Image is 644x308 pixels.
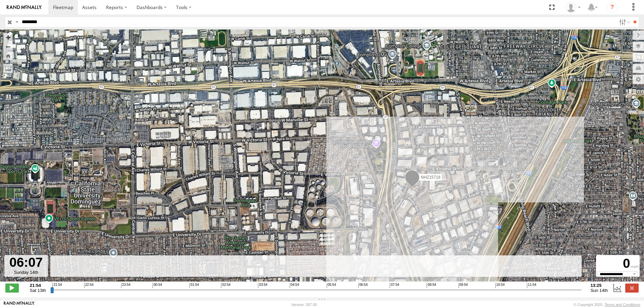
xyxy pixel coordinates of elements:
label: Map Settings [633,75,644,84]
span: Sat 13th Sep 2025 [30,288,46,293]
div: Zulema McIntosch [563,2,583,12]
span: 00:54 [153,283,162,288]
span: Sun 14th Sep 2025 [590,288,608,293]
strong: 13:25 [590,283,608,288]
span: 01:54 [190,283,199,288]
a: Terms and Conditions [605,303,640,307]
label: Close [625,284,639,292]
span: 06:54 [358,283,368,288]
span: 22:54 [84,283,94,288]
i: ? [607,2,618,13]
strong: 21:54 [30,283,46,288]
div: Version: 307.00 [291,303,317,307]
span: 05:54 [327,283,336,288]
label: Search Query [14,17,19,27]
span: 21:54 [52,283,62,288]
img: rand-logo.svg [7,5,42,10]
label: Search Filter Options [616,17,631,27]
span: 11:54 [527,283,536,288]
a: Visit our Website [4,301,35,308]
button: Zoom Home [3,51,13,60]
span: 08:54 [427,283,436,288]
span: 09:54 [459,283,468,288]
label: Measure [3,64,13,73]
button: Zoom in [3,33,13,42]
span: 02:54 [221,283,230,288]
label: Play/Stop [5,284,19,292]
button: Zoom out [3,42,13,51]
span: 07:54 [390,283,399,288]
span: 10:54 [495,283,505,288]
span: NHZ15718 [421,175,440,179]
div: 0 [597,256,639,271]
span: 04:54 [290,283,299,288]
span: 03:54 [258,283,267,288]
span: 23:54 [121,283,130,288]
div: © Copyright 2025 - [574,303,640,307]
